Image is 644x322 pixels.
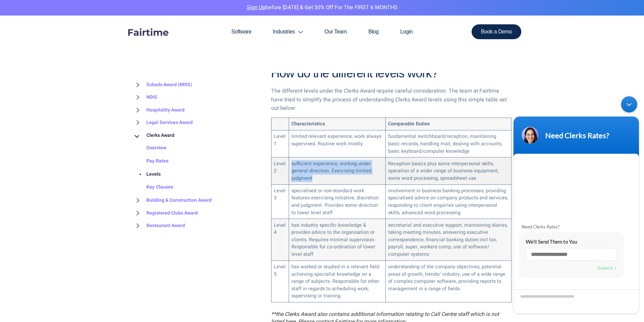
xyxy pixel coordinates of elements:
[5,3,639,12] p: before [DATE] & Get 50% Off for the FIRST 6 MONTHS
[133,194,212,207] a: Building & Construction Award
[271,219,289,261] td: Level 4
[472,24,522,39] a: Book a Demo
[271,184,289,219] td: Level 3
[358,16,389,48] a: Blog
[133,117,193,129] a: Legal Services Award
[133,219,185,232] a: Restaurant Award
[220,16,262,48] a: Software
[133,181,173,194] a: Key Clauses
[271,261,289,302] td: Level 5
[388,120,430,127] strong: Comparable Duties
[271,130,289,157] td: Level 1
[133,142,167,155] a: Overview
[389,16,424,48] a: Login
[289,261,385,302] td: has worked or studied in a relevant field achieving specialist knowledge on a range of subjects. ...
[133,104,185,117] a: Hospitality Award
[385,130,511,157] td: fundamental switchboard/reception, maintaining basic records, handling mail, dealing with account...
[271,157,289,184] td: Level 2
[510,93,642,317] iframe: SalesIQ Chatwindow
[289,184,385,219] td: specialised or non-standard work features exercising initiative, discretion and judgment. Provide...
[133,168,161,181] a: Levels
[481,29,512,34] span: Book a Demo
[385,184,511,219] td: involvement in business banking processes, providing specialised advice on company products and s...
[271,66,511,81] h2: How do the different levels work?
[385,219,511,261] td: secretarial and executive support, maintaining diaries, taking meeting minutes, answering executi...
[133,207,198,220] a: Registered Clubs Award
[133,129,174,142] a: Clerks Award
[133,78,192,91] a: Schads Award (NDIS)
[385,261,511,302] td: understanding of the company objectives, potential areas of growth, trends/ industry, use of a wi...
[385,157,511,184] td: Reception basics plus some interpersonal skills, operation of a wider range of business equipment...
[289,157,385,184] td: sufficient experience, working under general direction. Exercising limited judgment
[133,78,261,232] nav: BROWSE TOPICS
[289,130,385,157] td: limited relevant experience, work always supervised. Routine work mostly
[271,87,511,113] p: The different levels under the Clerks Award require careful consideration. The team at Fairtime h...
[262,16,314,48] a: Industries
[291,120,325,127] strong: Characteristics
[289,219,385,261] td: has industry specific knowledge & provides advice to the organisation or clients. Requires minima...
[314,16,358,48] a: Our Team
[133,155,168,168] a: Pay Rates
[247,3,265,11] a: Sign Up
[133,64,261,232] div: BROWSE TOPICS
[133,91,157,104] a: NDIS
